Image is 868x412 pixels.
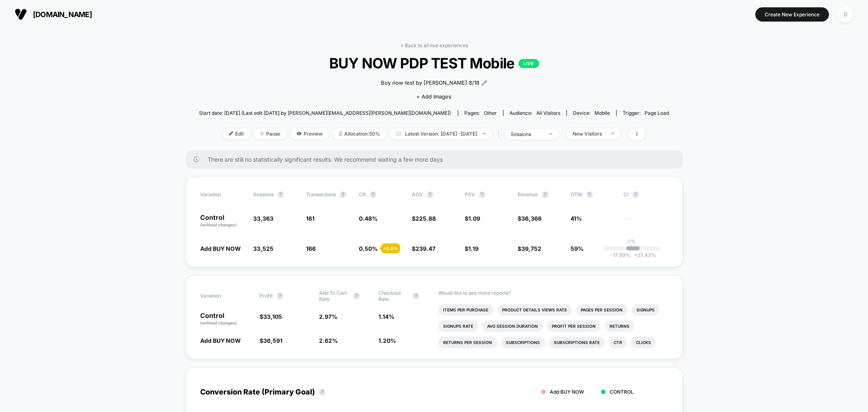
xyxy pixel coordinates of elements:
[521,245,541,252] span: 39,752
[200,290,245,302] span: Variation
[415,215,436,222] span: 225.88
[518,191,538,197] span: Revenue
[627,238,636,244] p: 0%
[253,245,273,252] span: 33,525
[610,389,634,395] span: CONTROL
[623,110,669,116] div: Trigger:
[412,215,436,222] span: $
[359,245,378,252] span: 0.50 %
[200,222,237,227] span: (without changes)
[837,7,853,22] div: D
[200,337,241,344] span: Add BUY NOW
[755,7,829,22] button: Create New Experience
[542,191,549,198] button: ?
[501,337,545,348] li: Subscriptions
[518,59,539,68] p: LIVE
[571,191,615,198] span: OTW
[547,320,601,332] li: Profit Per Session
[464,110,497,116] div: Pages:
[631,244,632,250] p: |
[381,79,479,87] span: Buy now test by [PERSON_NAME] 8/18
[253,191,273,197] span: Sessions
[319,337,338,344] span: 2.62 %
[413,293,419,299] button: ?
[200,320,237,325] span: (without changes)
[229,131,233,136] img: edit
[438,290,668,296] p: Would like to see more reports?
[396,131,401,136] img: calendar
[484,110,497,116] span: other
[835,6,856,23] button: D
[390,128,492,139] span: Latest Version: [DATE] - [DATE]
[511,131,543,137] div: sessions
[521,215,542,222] span: 36,366
[359,215,378,222] span: 0.48 %
[412,245,435,252] span: $
[623,191,668,198] span: CI
[632,304,660,316] li: Signups
[536,110,560,116] span: All Visitors
[253,215,273,222] span: 33,363
[353,293,360,299] button: ?
[15,8,27,20] img: Visually logo
[438,320,478,332] li: Signups Rate
[416,93,451,100] span: + Add Images
[483,133,486,134] img: end
[438,304,493,316] li: Items Per Purchase
[200,191,245,198] span: Variation
[260,313,282,320] span: $
[278,191,284,198] button: ?
[400,42,468,48] a: < Back to all live experiences
[623,216,668,228] span: ---
[518,245,541,252] span: $
[645,110,669,116] span: Page Load
[611,133,614,134] img: end
[427,191,433,198] button: ?
[610,252,630,258] span: -17.39 %
[199,110,451,116] span: Start date: [DATE] (Last edit [DATE] by [PERSON_NAME][EMAIL_ADDRESS][PERSON_NAME][DOMAIN_NAME])
[319,290,349,302] span: Add To Cart Rate
[260,131,264,136] img: end
[277,293,283,299] button: ?
[571,215,582,222] span: 41%
[549,133,552,135] img: end
[566,110,616,116] span: Device:
[12,8,94,21] button: [DOMAIN_NAME]
[306,191,336,197] span: Transactions
[340,191,346,198] button: ?
[263,337,282,344] span: 36,591
[573,131,605,137] div: New Visitors
[319,313,337,320] span: 2.97 %
[412,191,423,197] span: AOV
[465,191,475,197] span: PSV
[518,215,542,222] span: $
[200,214,245,228] p: Control
[605,320,634,332] li: Returns
[378,337,396,344] span: 1.20 %
[609,337,627,348] li: Ctr
[595,110,610,116] span: mobile
[465,245,479,252] span: $
[468,245,479,252] span: 1.19
[550,389,584,395] span: Add BUY NOW
[632,191,639,198] button: ?
[497,304,572,316] li: Product Details Views Rate
[468,215,480,222] span: 1.09
[200,312,251,326] p: Control
[339,131,342,136] img: rebalance
[634,252,638,258] span: +
[306,215,315,222] span: 161
[33,10,92,19] span: [DOMAIN_NAME]
[319,389,326,395] button: ?
[208,156,667,163] span: There are still no statistically significant results. We recommend waiting a few more days
[378,290,409,302] span: Checkout Rate
[359,191,366,197] span: CR
[291,128,329,139] span: Preview
[586,191,593,198] button: ?
[223,128,250,139] span: Edit
[333,128,386,139] span: Allocation: 50%
[254,128,286,139] span: Pause
[370,191,376,198] button: ?
[415,245,435,252] span: 239.47
[509,110,560,116] div: Audience:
